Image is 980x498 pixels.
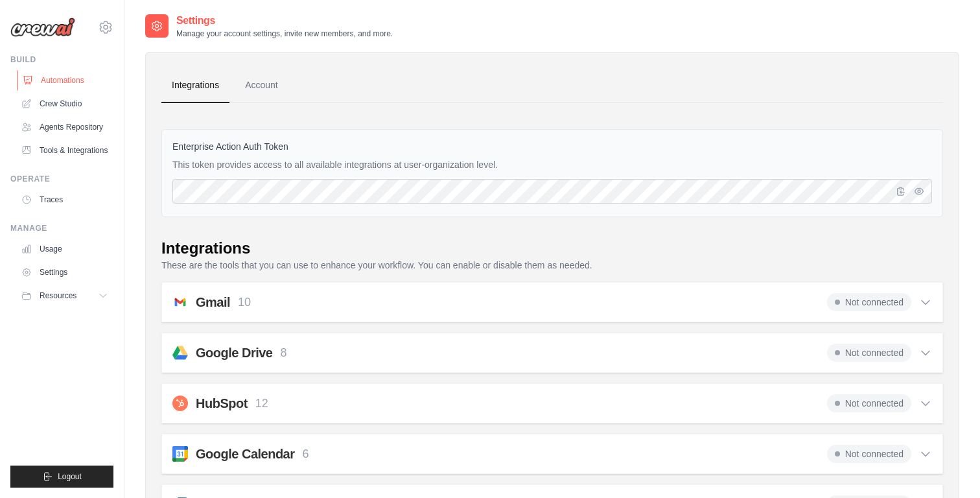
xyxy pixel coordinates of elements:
[303,445,309,463] p: 6
[176,13,393,29] h2: Settings
[196,344,272,362] h2: Google Drive
[172,158,932,171] p: This token provides access to all available integrations at user-organization level.
[196,394,248,412] h2: HubSpot
[172,345,188,361] img: svg+xml;base64,PHN2ZyB4bWxucz0iaHR0cDovL3d3dy53My5vcmcvMjAwMC9zdmciIHZpZXdCb3g9IjAgLTMgNDggNDgiPj...
[172,396,188,411] img: svg+xml;base64,PHN2ZyB4bWxucz0iaHR0cDovL3d3dy53My5vcmcvMjAwMC9zdmciIHZpZXdCb3g9IjAgMCAxMDI0IDEwMj...
[10,18,75,37] img: Logo
[161,238,250,259] div: Integrations
[10,466,113,488] button: Logout
[16,239,113,259] a: Usage
[58,471,82,482] span: Logout
[16,140,113,161] a: Tools & Integrations
[827,293,911,311] span: Not connected
[827,394,911,412] span: Not connected
[827,344,911,362] span: Not connected
[161,259,943,272] p: These are the tools that you can use to enhance your workflow. You can enable or disable them as ...
[16,189,113,210] a: Traces
[172,294,188,310] img: svg+xml;base64,PHN2ZyB4bWxucz0iaHR0cDovL3d3dy53My5vcmcvMjAwMC9zdmciIGFyaWEtbGFiZWw9IkdtYWlsIiB2aW...
[17,70,115,91] a: Automations
[172,140,932,153] label: Enterprise Action Auth Token
[10,223,113,233] div: Manage
[16,117,113,137] a: Agents Repository
[16,262,113,283] a: Settings
[827,445,911,463] span: Not connected
[196,445,295,463] h2: Google Calendar
[255,395,268,412] p: 12
[235,68,288,103] a: Account
[16,93,113,114] a: Crew Studio
[10,174,113,184] div: Operate
[161,68,229,103] a: Integrations
[238,294,251,311] p: 10
[16,285,113,306] button: Resources
[10,54,113,65] div: Build
[280,344,286,362] p: 8
[40,290,76,301] span: Resources
[176,29,393,39] p: Manage your account settings, invite new members, and more.
[172,446,188,462] img: svg+xml;base64,PHN2ZyB4bWxucz0iaHR0cDovL3d3dy53My5vcmcvMjAwMC9zdmciIHByZXNlcnZlQXNwZWN0UmF0aW89In...
[196,293,230,311] h2: Gmail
